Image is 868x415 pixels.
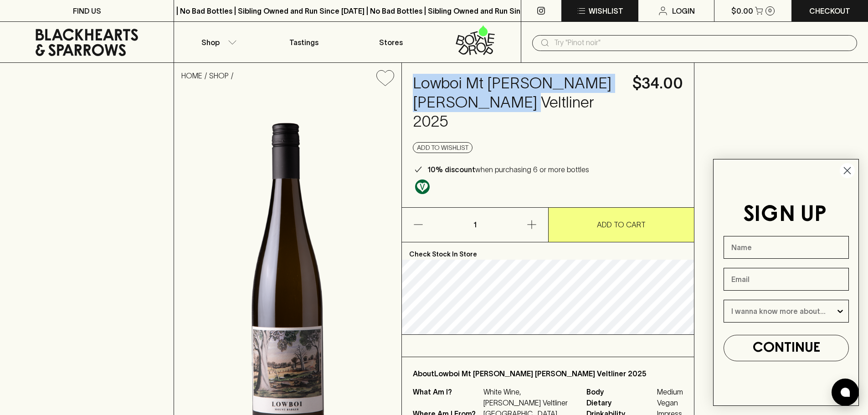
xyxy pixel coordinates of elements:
[632,74,683,93] h4: $34.00
[839,163,855,179] button: Close dialog
[768,8,772,13] p: 0
[348,22,434,62] a: Stores
[464,208,486,242] p: 1
[379,37,403,48] p: Stores
[427,164,589,175] p: when purchasing 6 or more bottles
[704,150,868,415] div: FLYOUT Form
[209,72,229,80] a: SHOP
[657,386,683,397] span: Medium
[373,67,398,90] button: Add to wishlist
[836,300,845,322] button: Show Options
[549,208,694,242] button: ADD TO CART
[597,219,646,230] p: ADD TO CART
[413,74,621,131] h4: Lowboi Mt [PERSON_NAME] [PERSON_NAME] Veltliner 2025
[73,5,101,16] p: FIND US
[586,397,655,408] span: Dietary
[413,177,432,196] a: Made without the use of any animal products.
[413,142,473,153] button: Add to wishlist
[483,386,575,408] p: White Wine, [PERSON_NAME] Veltliner
[402,242,694,260] p: Check Stock In Store
[413,368,683,379] p: About Lowboi Mt [PERSON_NAME] [PERSON_NAME] Veltliner 2025
[724,335,849,361] button: CONTINUE
[657,397,683,408] span: Vegan
[415,179,430,194] img: Vegan
[201,37,220,48] p: Shop
[586,386,655,397] span: Body
[672,5,695,16] p: Login
[261,22,347,62] a: Tastings
[181,72,202,80] a: HOME
[743,205,827,225] span: SIGN UP
[589,5,623,16] p: Wishlist
[841,388,850,397] img: bubble-icon
[731,300,836,322] input: I wanna know more about...
[554,36,850,50] input: Try "Pinot noir"
[427,165,475,174] b: 10% discount
[174,22,261,62] button: Shop
[731,5,753,16] p: $0.00
[809,5,850,16] p: Checkout
[724,236,849,259] input: Name
[724,268,849,291] input: Email
[289,37,318,48] p: Tastings
[413,386,481,408] p: What Am I?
